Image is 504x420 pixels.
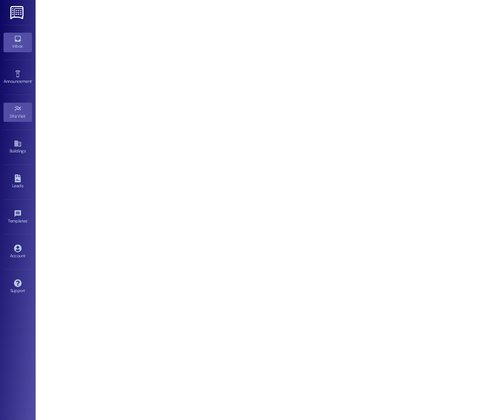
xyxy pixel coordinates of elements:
a: Templates • [4,208,32,227]
span: • [27,217,28,222]
img: ResiDesk Logo [10,6,25,19]
a: Site Visit • [4,103,32,122]
span: • [26,113,27,118]
a: Inbox [4,33,32,52]
a: Support [4,277,32,296]
a: Leads [4,172,32,192]
a: Buildings [4,138,32,157]
a: Account [4,242,32,262]
span: • [32,78,33,83]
